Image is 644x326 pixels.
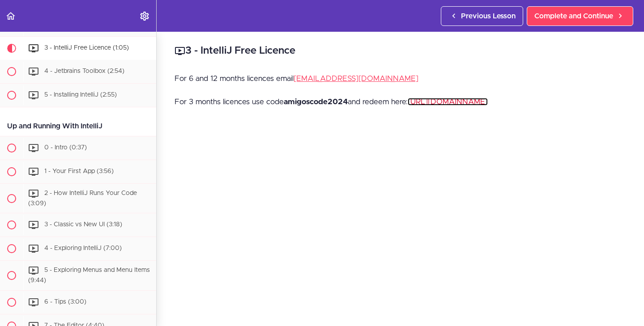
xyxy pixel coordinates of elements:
[44,222,122,228] span: 3 - Classic vs New UI (3:18)
[44,92,117,98] span: 5 - Installing IntelliJ (2:55)
[534,11,613,21] span: Complete and Continue
[408,98,488,106] a: [URL][DOMAIN_NAME]
[175,95,626,109] p: For 3 months licences use code and redeem here:
[44,45,129,51] span: 3 - IntelliJ Free Licence (1:05)
[527,6,633,26] a: Complete and Continue
[139,11,150,21] svg: Settings Menu
[44,168,114,174] span: 1 - Your First App (3:56)
[175,43,626,59] h2: 3 - IntelliJ Free Licence
[461,11,516,21] span: Previous Lesson
[28,190,137,207] span: 2 - How IntelliJ Runs Your Code (3:09)
[294,75,418,82] a: [EMAIL_ADDRESS][DOMAIN_NAME]
[284,98,348,106] strong: amigoscode2024
[28,267,150,284] span: 5 - Exploring Menus and Menu Items (9:44)
[175,72,626,85] p: For 6 and 12 months licences email
[44,144,87,151] span: 0 - Intro (0:37)
[441,6,523,26] a: Previous Lesson
[44,68,124,74] span: 4 - Jetbrains Toolbox (2:54)
[5,11,16,21] svg: Back to course curriculum
[44,299,86,305] span: 6 - Tips (3:00)
[44,246,122,252] span: 4 - Exploring IntelliJ (7:00)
